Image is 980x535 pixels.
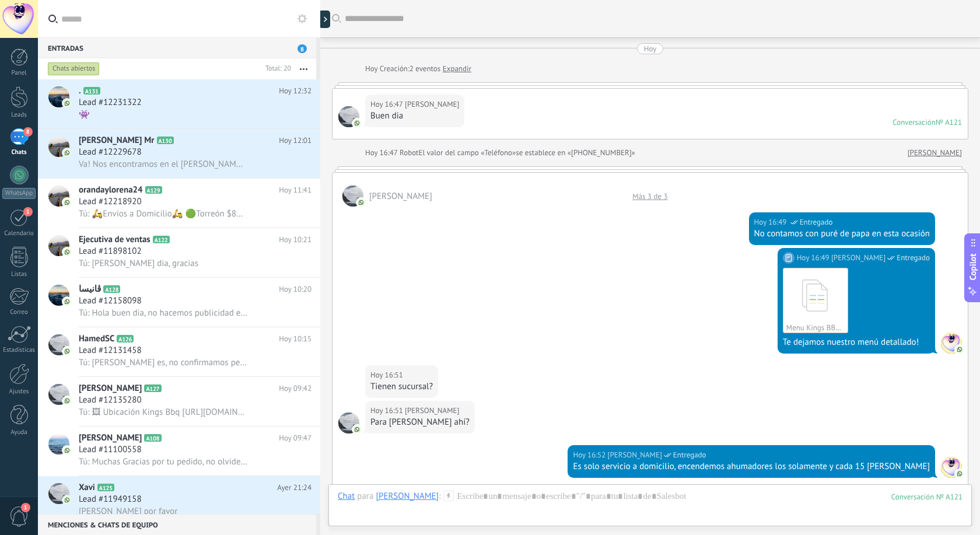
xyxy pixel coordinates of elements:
[157,137,174,144] span: A130
[63,446,71,454] img: icon
[63,198,71,207] img: icon
[79,85,81,97] span: .
[279,85,311,97] span: Hoy 12:32
[754,216,789,228] div: Hoy 16:49
[79,184,143,196] span: orandaylorena24
[357,491,373,502] span: para
[908,147,962,159] a: [PERSON_NAME]
[318,11,330,28] div: Mostrar
[941,457,962,478] span: Rodolfo
[516,147,635,159] span: se establece en «[PHONE_NUMBER]»
[279,135,311,146] span: Hoy 12:01
[2,230,36,237] div: Calendario
[573,461,930,473] div: Es solo servicio a domicilio, encendemos ahumadores los solamente y cada 15 [PERSON_NAME]
[38,278,320,327] a: avatariconڤانيساA128Hoy 10:20Lead #12158098Tú: Hola buen dia, no hacemos publicidad en radio. Muc...
[800,216,833,228] span: Entregado
[38,228,320,277] a: avatariconEjecutiva de ventasA122Hoy 10:21Lead #11898102Tú: [PERSON_NAME] dia, gracias
[79,506,177,517] span: [PERSON_NAME] por favor
[145,186,162,194] span: A129
[79,432,142,444] span: [PERSON_NAME]
[338,412,359,433] span: Antonio Aguirre
[79,258,198,269] span: Tú: [PERSON_NAME] dia, gracias
[370,417,470,428] div: Para [PERSON_NAME] ahí?
[2,149,36,156] div: Chats
[342,186,363,207] span: Antonio Aguirre
[2,429,36,436] div: Ayuda
[79,345,142,356] span: Lead #12131458
[103,285,120,293] span: A128
[357,198,365,207] img: com.amocrm.amocrmwa.svg
[63,397,71,405] img: icon
[144,384,161,392] span: A127
[956,470,964,478] img: com.amocrm.amocrmwa.svg
[79,394,142,406] span: Lead #12135280
[376,491,439,501] div: Antonio Aguirre
[370,405,405,417] div: Hoy 16:51
[63,298,71,306] img: icon
[79,295,142,307] span: Lead #12158098
[23,207,33,216] span: 1
[365,63,380,75] div: Hoy
[897,252,930,264] span: Entregado
[279,333,311,345] span: Hoy 10:15
[279,184,311,196] span: Hoy 11:41
[63,347,71,355] img: icon
[38,476,320,525] a: avatariconXaviA125Ayer 21:24Lead #11949158[PERSON_NAME] por favor
[79,357,247,368] span: Tú: [PERSON_NAME] es, no confirmamos pedidos sin pago
[79,333,114,345] span: HamedSC
[2,69,36,77] div: Panel
[297,44,307,53] span: 8
[63,149,71,157] img: icon
[967,253,979,280] span: Copilot
[79,307,247,319] span: Tú: Hola buen dia, no hacemos publicidad en radio. Muchas gracias
[2,388,36,396] div: Ajustes
[2,347,36,354] div: Estadísticas
[48,62,100,76] div: Chats abiertos
[38,37,316,58] div: Entradas
[83,87,100,95] span: A131
[405,405,459,417] span: Antonio Aguirre
[279,234,311,246] span: Hoy 10:21
[153,236,170,243] span: A122
[21,503,30,512] span: 1
[370,369,405,381] div: Hoy 16:51
[405,99,459,110] span: Antonio Aguirre
[79,383,142,394] span: [PERSON_NAME]
[97,484,114,491] span: A125
[370,381,433,393] div: Tienen sucursal?
[79,159,247,170] span: Va! Nos encontramos en el [PERSON_NAME] de Abastos Trc, manejamos fruta, verdura , secos, dulces,...
[38,514,316,535] div: Menciones & Chats de equipo
[79,456,247,467] span: Tú: Muchas Gracias por tu pedido, no olvides gurdarnos en tus contactos, así podrás recibir notif...
[63,248,71,256] img: icon
[79,208,247,219] span: Tú: 🛵Envíos a Domicilio🛵 🟢Torreón $85.00 🟡[PERSON_NAME] [PERSON_NAME] $120.00 🟣Cd Lerdo $150.00
[79,246,142,257] span: Lead #11898102
[797,252,831,264] div: Hoy 16:49
[443,63,471,75] a: Expandir
[956,345,964,354] img: com.amocrm.amocrmwa.svg
[338,106,359,127] span: Antonio Aguirre
[419,147,516,159] span: El valor del campo «Teléfono»
[261,63,291,75] div: Total: 20
[644,43,657,54] div: Hoy
[400,148,418,158] span: Robot
[353,119,361,127] img: com.amocrm.amocrmwa.svg
[2,111,36,119] div: Leads
[783,337,930,348] div: Te dejamos nuestro menú detallado!
[79,234,150,246] span: Ejecutiva de ventas
[38,377,320,426] a: avataricon[PERSON_NAME]A127Hoy 09:42Lead #12135280Tú: 🖼 Ubicación Kings Bbq [URL][DOMAIN_NAME]
[38,129,320,178] a: avataricon[PERSON_NAME] MrA130Hoy 12:01Lead #12229678Va! Nos encontramos en el [PERSON_NAME] de A...
[409,63,440,75] span: 2 eventos
[2,188,36,199] div: WhatsApp
[786,323,845,333] div: Menu Kings BBQ.pdf
[63,99,71,107] img: icon
[79,284,101,295] span: ڤانيسا
[365,147,400,159] div: Hoy 16:47
[936,117,962,127] div: № A121
[79,196,142,208] span: Lead #12218920
[79,482,95,494] span: Xavi
[279,383,311,394] span: Hoy 09:42
[2,309,36,316] div: Correo
[38,179,320,228] a: avatariconorandaylorena24A129Hoy 11:41Lead #12218920Tú: 🛵Envíos a Domicilio🛵 🟢Torreón $85.00 🟡[PE...
[891,492,963,502] div: 121
[144,434,161,442] span: A108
